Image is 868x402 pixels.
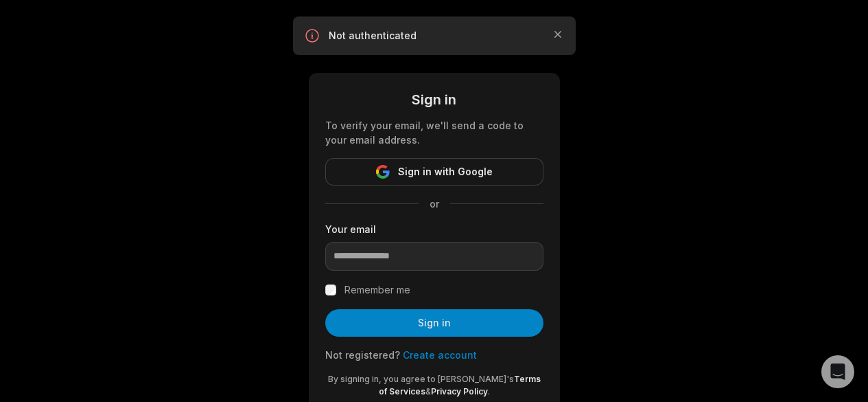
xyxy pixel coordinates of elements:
[344,282,410,298] label: Remember me
[325,89,543,110] div: Sign in
[431,386,488,397] a: Privacy Policy
[419,197,450,211] span: or
[488,386,490,397] span: .
[403,349,477,361] a: Create account
[379,374,541,397] a: Terms of Services
[325,118,543,147] div: To verify your email, we'll send a code to your email address.
[328,374,514,384] span: By signing in, you agree to [PERSON_NAME]'s
[821,355,854,388] div: Open Intercom Messenger
[398,164,493,180] span: Sign in with Google
[325,158,543,186] button: Sign in with Google
[325,349,400,361] span: Not registered?
[425,386,431,397] span: &
[329,29,540,43] p: Not authenticated
[325,222,543,236] label: Your email
[325,309,543,337] button: Sign in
